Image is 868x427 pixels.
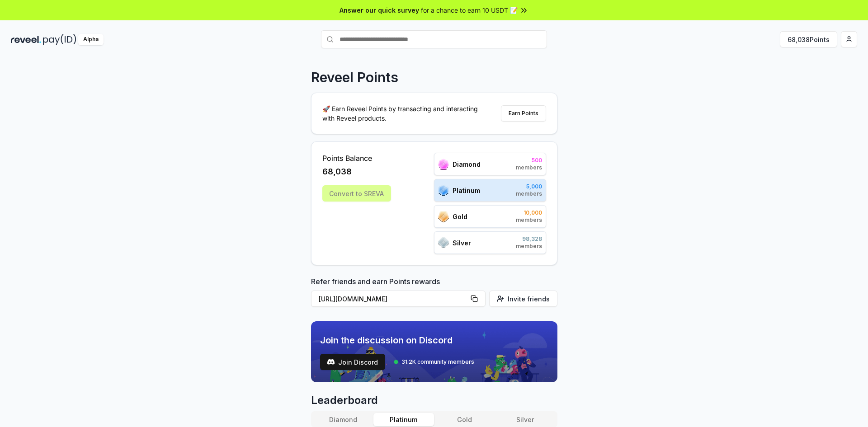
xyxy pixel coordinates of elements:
button: [URL][DOMAIN_NAME] [311,291,486,307]
span: Diamond [453,160,481,169]
button: Join Discord [320,354,385,370]
img: test [327,358,335,366]
span: Leaderboard [311,393,557,408]
div: Refer friends and earn Points rewards [311,276,557,310]
span: members [516,243,542,250]
a: testJoin Discord [320,354,385,370]
div: Alpha [78,34,104,45]
span: Answer our quick survey [340,5,419,15]
span: 500 [516,157,542,164]
button: Platinum [373,413,434,426]
button: Silver [495,413,555,426]
img: ranks_icon [438,159,449,170]
span: Points Balance [322,153,391,164]
span: Gold [453,212,467,221]
button: Diamond [313,413,373,426]
span: 5,000 [516,183,542,190]
span: Join the discussion on Discord [320,334,474,347]
span: members [516,216,542,224]
button: Gold [434,413,495,426]
p: 🚀 Earn Reveel Points by transacting and interacting with Reveel products. [322,104,485,123]
img: ranks_icon [438,211,449,222]
span: Join Discord [338,357,378,367]
span: Silver [453,238,471,248]
span: Platinum [453,186,480,195]
span: 31.2K community members [401,358,474,366]
span: members [516,190,542,197]
span: 10,000 [516,209,542,216]
span: 68,038 [322,165,352,178]
p: Reveel Points [311,69,398,85]
img: reveel_dark [11,34,41,45]
img: ranks_icon [438,184,449,196]
span: 98,328 [516,235,542,243]
span: members [516,164,542,171]
button: 68,038Points [780,31,837,47]
span: Invite friends [508,294,550,304]
button: Invite friends [489,291,557,307]
img: ranks_icon [438,237,449,249]
button: Earn Points [501,105,546,122]
span: for a chance to earn 10 USDT 📝 [421,5,518,15]
img: discord_banner [311,321,557,382]
img: pay_id [43,34,76,45]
